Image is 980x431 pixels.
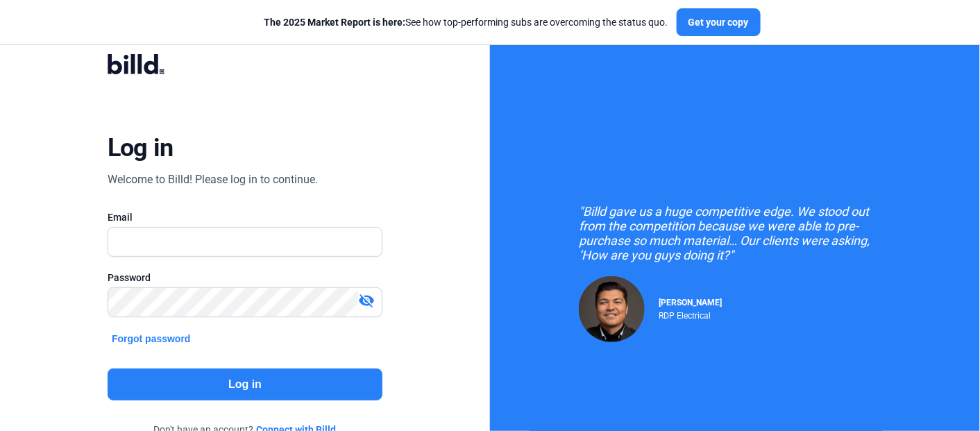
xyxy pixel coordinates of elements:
img: Raul Pacheco [579,276,645,342]
mat-icon: visibility_off [358,292,375,309]
button: Log in [108,369,382,400]
button: Get your copy [677,8,761,36]
span: The 2025 Market Report is here: [264,17,406,28]
button: Forgot password [108,331,195,346]
div: "Billd gave us a huge competitive edge. We stood out from the competition because we were able to... [579,204,891,262]
div: RDP Electrical [659,307,722,321]
div: Welcome to Billd! Please log in to continue. [108,171,318,188]
div: See how top-performing subs are overcoming the status quo. [264,15,668,29]
div: Email [108,210,382,224]
span: [PERSON_NAME] [659,298,722,307]
div: Log in [108,133,174,163]
div: Password [108,271,382,285]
